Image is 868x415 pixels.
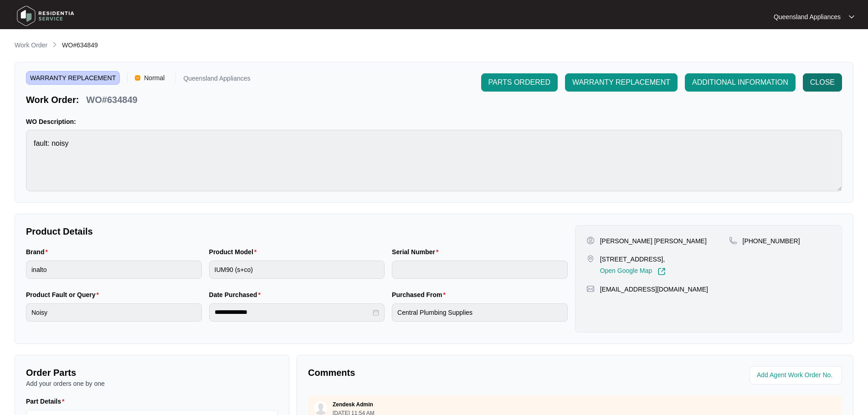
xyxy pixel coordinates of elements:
input: Brand [26,261,202,279]
input: Product Fault or Query [26,303,202,322]
img: residentia service logo [14,2,77,30]
span: PARTS ORDERED [488,77,550,88]
button: CLOSE [803,73,842,92]
label: Serial Number [392,247,442,256]
a: Work Order [13,41,49,51]
p: Add your orders one by one [26,379,278,388]
p: Product Details [26,225,568,238]
p: Work Order [15,41,47,50]
img: chevron-right [51,41,58,48]
img: map-pin [729,236,737,245]
p: Work Order: [26,93,79,106]
p: Queensland Appliances [774,12,841,21]
label: Purchased From [392,290,449,299]
img: dropdown arrow [849,15,854,19]
p: [PERSON_NAME] [PERSON_NAME] [600,236,707,246]
textarea: fault: noisy [26,130,842,191]
p: [EMAIL_ADDRESS][DOMAIN_NAME] [600,285,708,294]
label: Product Model [209,247,261,256]
p: [PHONE_NUMBER] [743,236,800,246]
input: Date Purchased [215,307,371,317]
p: [STREET_ADDRESS], [600,255,666,264]
img: map-pin [586,255,595,263]
span: WARRANTY REPLACEMENT [572,77,670,88]
input: Product Model [209,261,385,279]
button: PARTS ORDERED [481,73,558,92]
input: Add Agent Work Order No. [757,370,837,381]
label: Part Details [26,397,68,406]
label: Product Fault or Query [26,290,103,299]
input: Serial Number [392,261,568,279]
span: WO#634849 [62,41,98,49]
img: user-pin [586,236,595,245]
p: Queensland Appliances [183,75,250,85]
button: ADDITIONAL INFORMATION [685,73,796,92]
img: Vercel Logo [135,75,140,81]
img: Link-External [657,267,666,276]
p: WO Description: [26,117,842,126]
p: Comments [308,366,569,379]
img: map-pin [586,285,595,293]
label: Date Purchased [209,290,264,299]
button: WARRANTY REPLACEMENT [565,73,678,92]
p: Order Parts [26,366,278,379]
span: WARRANTY REPLACEMENT [26,71,120,85]
a: Open Google Map [600,267,666,276]
p: WO#634849 [86,93,137,106]
p: Zendesk Admin [333,401,373,408]
img: user.svg [314,401,328,415]
label: Brand [26,247,51,256]
input: Purchased From [392,303,568,322]
span: ADDITIONAL INFORMATION [692,77,788,88]
span: Normal [140,71,168,85]
span: CLOSE [810,77,835,88]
